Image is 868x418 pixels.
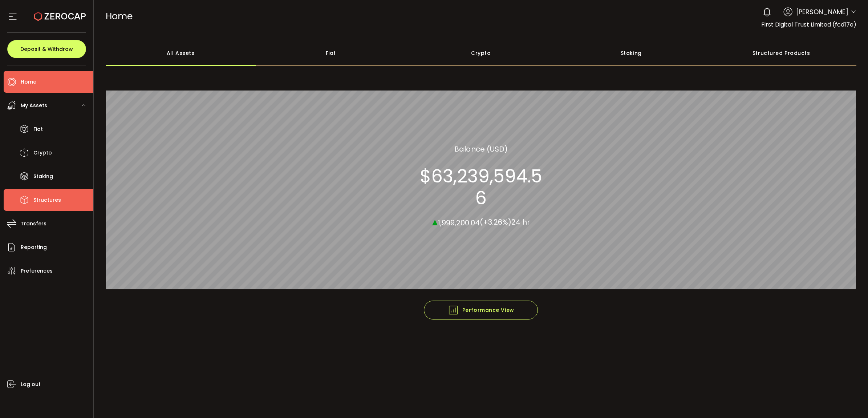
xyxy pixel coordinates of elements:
[414,165,548,209] section: $63,239,594.56
[21,100,47,111] span: My Assets
[21,77,36,87] span: Home
[33,148,52,158] span: Crypto
[480,217,511,227] span: (+3.26%)
[21,266,53,276] span: Preferences
[706,40,857,66] div: Structured Products
[424,301,538,319] button: Performance View
[256,40,406,66] div: Fiat
[448,305,514,315] span: Performance View
[832,383,868,418] iframe: Chat Widget
[33,195,61,205] span: Structures
[33,124,43,134] span: Fiat
[511,217,530,227] span: 24 hr
[20,47,73,52] span: Deposit & Withdraw
[454,143,508,154] section: Balance (USD)
[21,218,46,229] span: Transfers
[432,213,438,229] span: ▴
[438,217,480,228] span: 1,999,200.04
[556,40,706,66] div: Staking
[106,40,256,66] div: All Assets
[33,171,53,182] span: Staking
[796,7,848,17] span: [PERSON_NAME]
[106,10,133,23] span: Home
[761,20,856,29] span: First Digital Trust Limited (fcd17e)
[406,40,556,66] div: Crypto
[21,242,47,253] span: Reporting
[21,379,41,390] span: Log out
[7,40,86,58] button: Deposit & Withdraw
